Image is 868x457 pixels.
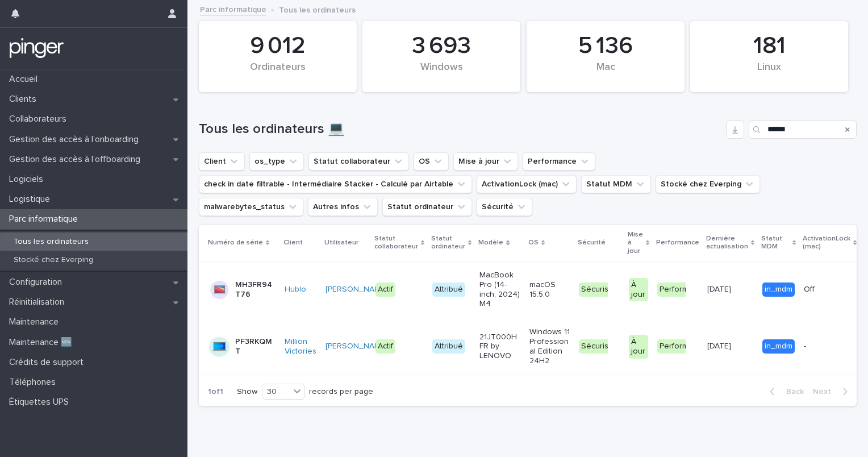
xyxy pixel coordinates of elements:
span: Back [779,388,804,396]
div: 9 012 [218,32,337,60]
input: Search [749,121,857,139]
p: Client [283,236,303,249]
button: Client [199,152,245,171]
div: 5 136 [546,32,665,60]
button: Autres infos [308,198,378,216]
button: Sécurité [477,198,532,216]
div: in_mdm [762,282,795,297]
p: Gestion des accès à l’offboarding [5,154,149,165]
div: Attribué [432,282,465,297]
span: Next [813,388,838,396]
div: Linux [710,61,829,85]
p: Show [237,387,257,397]
p: Windows 11 Professional Edition 24H2 [529,327,570,365]
p: Statut ordinateur [431,232,465,254]
div: À jour [629,278,648,302]
p: Crédits de support [5,357,93,368]
div: Windows [382,61,501,85]
button: ActivationLock (mac) [477,175,577,193]
div: 181 [710,32,829,60]
p: records per page [309,387,373,397]
p: Maintenance 🆕 [5,337,81,348]
button: Mise à jour [453,152,518,171]
p: macOS 15.5.0 [529,280,570,300]
button: Stocké chez Everping [656,175,760,193]
p: Étiquettes UPS [5,397,78,408]
button: Performance [523,152,595,171]
div: 30 [262,386,290,398]
p: Gestion des accès à l’onboarding [5,134,148,145]
p: Maintenance [5,317,68,327]
button: check in date filtrable - Intermédiaire Stacker - Calculé par Airtable [199,175,472,193]
p: [DATE] [707,282,733,294]
div: 3 693 [382,32,501,60]
button: os_type [249,152,304,171]
p: MacBook Pro (14-inch, 2024) M4 [479,271,520,309]
button: Statut ordinateur [382,198,472,216]
p: Réinitialisation [5,297,73,308]
p: Configuration [5,277,71,288]
p: Off [804,285,844,294]
p: 21JT000HFR by LENOVO [479,333,520,361]
p: - [804,342,844,351]
img: mTgBEunGTSyRkCgitkcU [9,37,64,60]
button: OS [414,152,449,171]
p: Tous les ordinateurs [279,3,356,15]
a: Hublo [285,285,306,294]
a: Parc informatique [200,2,266,15]
p: 1 of 1 [199,378,232,406]
a: [PERSON_NAME] [325,342,387,351]
div: Performant [657,339,702,354]
div: Sécurisé [579,282,616,297]
p: Numéro de série [208,236,263,249]
p: Utilisateur [324,236,358,249]
button: malwarebytes_status [199,198,303,216]
p: ActivationLock (mac) [803,232,850,254]
p: Logistique [5,194,59,205]
p: PF3RKQMT [235,337,276,356]
p: Dernière actualisation [706,232,748,254]
div: Sécurisé [579,339,616,354]
button: Back [761,387,808,397]
p: OS [528,236,539,249]
p: Mise à jour [628,228,643,257]
div: Performant [657,282,702,297]
p: Performance [656,236,699,249]
p: Parc informatique [5,214,87,225]
a: [PERSON_NAME] [325,285,387,294]
p: Accueil [5,74,47,85]
button: Next [808,387,857,397]
p: MH3FR94T76 [235,280,276,300]
button: Statut MDM [581,175,651,193]
button: Statut collaborateur [308,152,409,171]
div: Ordinateurs [218,61,337,85]
h1: Tous les ordinateurs 💻 [199,121,721,138]
p: Statut MDM [761,232,790,254]
p: Collaborateurs [5,114,76,124]
p: Clients [5,94,45,105]
div: Attribué [432,339,465,354]
div: in_mdm [762,339,795,354]
p: Logiciels [5,174,52,185]
p: Modèle [478,236,503,249]
div: À jour [629,335,648,359]
a: Million Victories [285,337,316,356]
p: Statut collaborateur [374,232,418,254]
div: Actif [375,282,395,297]
p: Tous les ordinateurs [5,237,98,247]
div: Actif [375,339,395,354]
p: Sécurité [578,236,606,249]
p: Stocké chez Everping [5,255,102,265]
p: Téléphones [5,377,65,388]
div: Mac [546,61,665,85]
p: [DATE] [707,339,733,351]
